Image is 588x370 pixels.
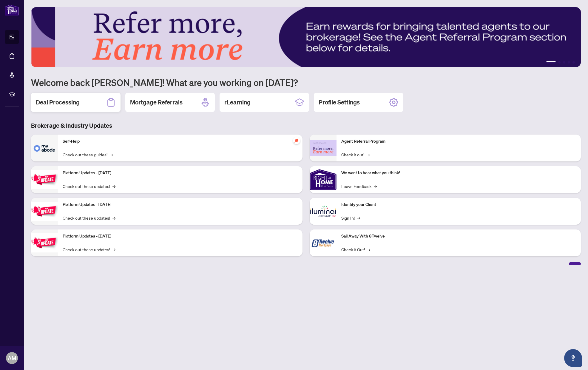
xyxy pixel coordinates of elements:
[374,183,377,189] span: →
[341,138,576,145] p: Agent Referral Program
[31,7,581,67] img: Slide 0
[63,233,298,240] p: Platform Updates - [DATE]
[112,183,115,189] span: →
[31,202,58,221] img: Platform Updates - July 8, 2025
[224,98,251,107] h2: rLearning
[341,170,576,176] p: We want to hear what you think!
[310,198,337,225] img: Identify your Client
[31,233,58,252] img: Platform Updates - June 23, 2025
[31,135,58,161] img: Self-Help
[63,246,115,253] a: Check out these updates!→
[357,215,360,221] span: →
[63,138,298,145] p: Self-Help
[112,246,115,253] span: →
[310,140,337,156] img: Agent Referral Program
[8,354,16,362] span: AM
[341,233,576,240] p: Sail Away With 8Twelve
[341,151,370,158] a: Check it out!→
[63,201,298,208] p: Platform Updates - [DATE]
[341,215,360,221] a: Sign In!→
[63,215,115,221] a: Check out these updates!→
[63,170,298,176] p: Platform Updates - [DATE]
[546,61,556,64] button: 1
[341,183,377,189] a: Leave Feedback→
[31,121,581,130] h3: Brokerage & Industry Updates
[110,151,113,158] span: →
[36,98,80,107] h2: Deal Processing
[63,183,115,189] a: Check out these updates!→
[568,61,570,64] button: 4
[367,246,370,253] span: →
[130,98,183,107] h2: Mortgage Referrals
[63,151,113,158] a: Check out these guides!→
[564,349,582,367] button: Open asap
[310,166,337,193] img: We want to hear what you think!
[341,246,370,253] a: Check it Out!→
[31,77,581,88] h1: Welcome back [PERSON_NAME]! What are you working on [DATE]?
[319,98,360,107] h2: Profile Settings
[293,137,300,144] span: pushpin
[112,215,115,221] span: →
[310,229,337,256] img: Sail Away With 8Twelve
[341,201,576,208] p: Identify your Client
[367,151,370,158] span: →
[563,61,565,64] button: 3
[572,61,575,64] button: 5
[31,170,58,189] img: Platform Updates - July 21, 2025
[5,4,19,16] img: logo
[558,61,561,64] button: 2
